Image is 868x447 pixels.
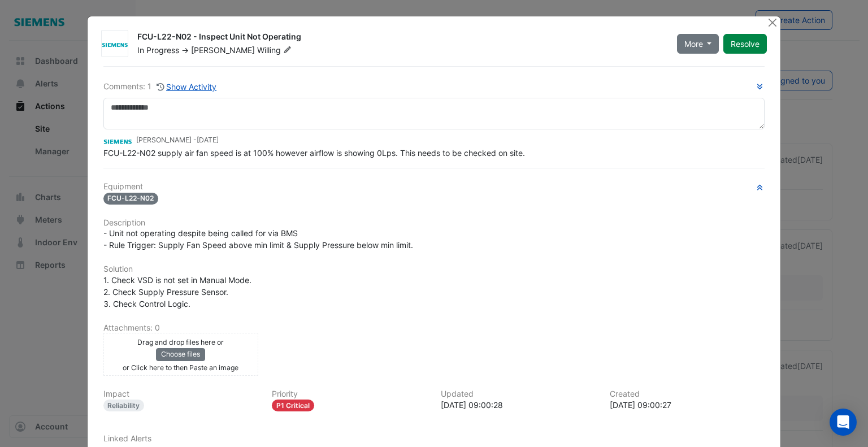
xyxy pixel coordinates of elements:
[156,348,205,361] button: Choose files
[257,45,294,56] span: Willing
[103,80,218,93] div: Comments: 1
[137,338,224,346] small: Drag and drop files here or
[766,16,778,28] button: Close
[123,363,238,372] small: or Click here to then Paste an image
[272,389,427,399] h6: Priority
[723,34,767,54] button: Resolve
[137,45,179,55] span: In Progress
[441,399,596,411] div: [DATE] 09:00:28
[677,34,719,54] button: More
[103,228,413,250] span: - Unit not operating despite being called for via BMS - Rule Trigger: Supply Fan Speed above min ...
[610,399,765,411] div: [DATE] 09:00:27
[197,136,219,144] span: 2025-08-07 09:00:28
[103,193,159,205] span: FCU-L22-N02
[103,275,251,309] span: 1. Check VSD is not set in Manual Mode. 2. Check Supply Pressure Sensor. 3. Check Control Logic.
[137,31,663,45] div: FCU-L22-N02 - Inspect Unit Not Operating
[103,400,145,411] div: Reliability
[103,182,765,192] h6: Equipment
[103,264,765,274] h6: Solution
[684,38,703,50] span: More
[103,148,525,158] span: FCU-L22-N02 supply air fan speed is at 100% however airflow is showing 0Lps. This needs to be che...
[103,323,765,333] h6: Attachments: 0
[830,409,857,436] div: Open Intercom Messenger
[136,135,219,145] small: [PERSON_NAME] -
[103,218,765,228] h6: Description
[191,45,255,55] span: [PERSON_NAME]
[272,400,314,411] div: P1 Critical
[103,134,132,147] img: Siemens
[181,45,189,55] span: ->
[103,389,259,399] h6: Impact
[441,389,596,399] h6: Updated
[102,38,128,50] img: Siemens
[156,80,218,93] button: Show Activity
[103,434,765,444] h6: Linked Alerts
[610,389,765,399] h6: Created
